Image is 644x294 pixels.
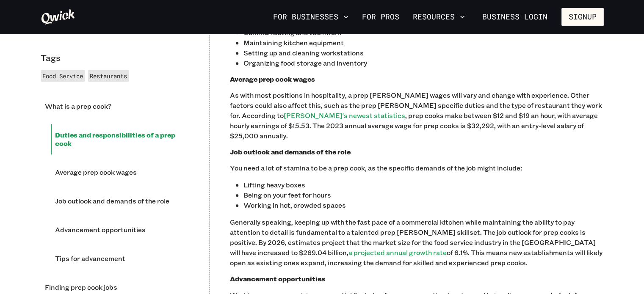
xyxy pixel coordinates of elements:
[42,72,83,80] span: Food Service
[51,219,189,241] li: Advancement opportunities
[51,161,189,183] li: Average prep cook wages
[284,111,405,120] a: [PERSON_NAME]'s newest statistics
[90,72,127,80] span: Restaurants
[561,8,604,26] button: Signup
[270,10,352,24] button: For Businesses
[230,90,604,141] p: As with most positions in hospitality, a prep [PERSON_NAME] wages will vary and change with exper...
[51,124,189,154] li: Duties and responsibilities of a prep cook
[230,275,604,283] h3: Advancement opportunities
[230,148,604,156] h3: Job outlook and demands of the role
[359,10,403,24] a: For Pros
[243,200,604,210] p: Working in hot, crowded spaces
[41,95,189,117] li: What is a prep cook?
[51,190,189,212] li: Job outlook and demands of the role
[409,10,468,24] button: Resources
[243,38,604,48] p: Maintaining kitchen equipment
[230,163,604,173] p: You need a lot of stamina to be a prep cook, as the specific demands of the job might include:
[230,75,604,83] h3: Average prep cook wages
[243,48,604,58] p: Setting up and cleaning workstations
[243,180,604,190] p: Lifting heavy boxes
[243,58,604,68] p: Organizing food storage and inventory
[230,217,604,268] p: Generally speaking, keeping up with the fast pace of a commercial kitchen while maintaining the a...
[41,52,189,63] p: Tags
[348,248,447,257] a: a projected annual growth rate
[51,247,189,269] li: Tips for advancement
[475,8,555,26] a: Business Login
[243,190,604,200] p: Being on your feet for hours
